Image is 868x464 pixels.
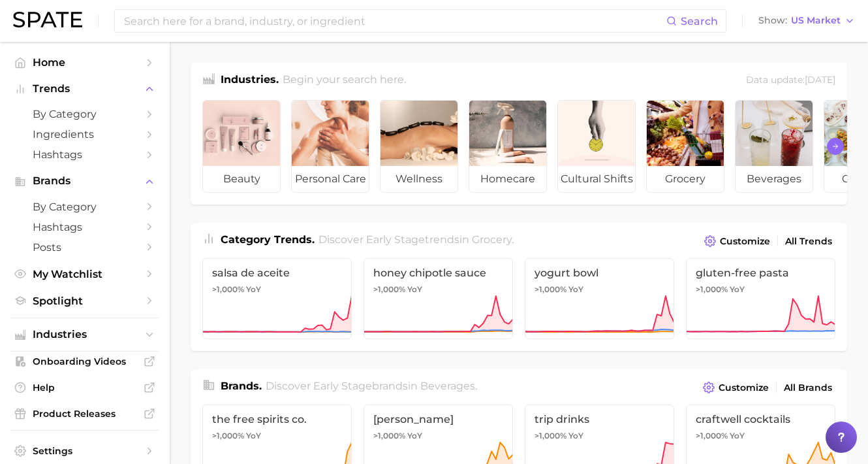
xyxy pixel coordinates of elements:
[700,378,772,397] button: Customize
[318,233,514,246] span: Discover Early Stage trends in .
[246,284,261,295] span: YoY
[696,413,826,425] span: craftwell cocktails
[202,258,352,339] a: salsa de aceite>1,000% YoY
[720,236,770,247] span: Customize
[647,166,724,192] span: grocery
[10,124,159,144] a: Ingredients
[373,284,405,294] span: >1,000%
[33,175,137,187] span: Brands
[291,100,369,193] a: personal care
[557,100,636,193] a: cultural shifts
[33,356,137,367] span: Onboarding Videos
[535,431,566,440] span: >1,000%
[10,378,159,397] a: Help
[212,431,244,440] span: >1,000%
[420,380,475,392] span: beverages
[785,236,832,247] span: All Trends
[10,291,159,311] a: Spotlight
[472,233,512,246] span: grocery
[202,100,281,193] a: beauty
[33,221,137,233] span: Hashtags
[283,72,406,90] h2: Begin your search here.
[33,329,137,340] span: Industries
[10,217,159,237] a: Hashtags
[380,100,458,193] a: wellness
[10,264,159,284] a: My Watchlist
[568,431,583,441] span: YoY
[203,166,280,192] span: beauty
[266,380,477,392] span: Discover Early Stage brands in .
[380,166,457,192] span: wellness
[568,284,583,295] span: YoY
[758,17,787,24] span: Show
[558,166,635,192] span: cultural shifts
[407,431,422,441] span: YoY
[469,166,546,192] span: homecare
[686,258,835,339] a: gluten-free pasta>1,000% YoY
[730,284,745,295] span: YoY
[10,325,159,344] button: Industries
[10,197,159,217] a: by Category
[10,404,159,423] a: Product Releases
[221,380,262,392] span: Brands .
[33,408,137,420] span: Product Releases
[535,284,566,294] span: >1,000%
[791,17,841,24] span: US Market
[10,237,159,257] a: Posts
[746,72,835,90] div: Data update: [DATE]
[646,100,724,193] a: grocery
[373,267,503,279] span: honey chipotle sauce
[212,267,342,279] span: salsa de aceite
[221,72,279,90] h1: Industries.
[10,144,159,165] a: Hashtags
[33,83,137,95] span: Trends
[10,352,159,371] a: Onboarding Videos
[33,56,137,69] span: Home
[10,104,159,124] a: by Category
[33,128,137,141] span: Ingredients
[212,284,244,294] span: >1,000%
[373,431,405,440] span: >1,000%
[535,267,664,279] span: yogurt bowl
[364,258,513,339] a: honey chipotle sauce>1,000% YoY
[735,100,813,193] a: beverages
[33,382,137,393] span: Help
[33,268,137,280] span: My Watchlist
[33,445,137,457] span: Settings
[407,284,422,295] span: YoY
[469,100,547,193] a: homecare
[701,232,773,250] button: Customize
[33,241,137,254] span: Posts
[10,52,159,73] a: Home
[292,166,369,192] span: personal care
[33,108,137,120] span: by Category
[827,138,844,155] button: Scroll Right
[535,413,664,425] span: trip drinks
[730,431,745,441] span: YoY
[33,148,137,161] span: Hashtags
[10,171,159,191] button: Brands
[525,258,674,339] a: yogurt bowl>1,000% YoY
[781,379,835,397] a: All Brands
[246,431,261,441] span: YoY
[755,12,858,29] button: ShowUS Market
[212,413,342,425] span: the free spirits co.
[33,295,137,307] span: Spotlight
[696,431,728,440] span: >1,000%
[10,79,159,99] button: Trends
[10,441,159,461] a: Settings
[221,233,315,246] span: Category Trends .
[719,382,769,393] span: Customize
[696,267,826,279] span: gluten-free pasta
[33,201,137,213] span: by Category
[681,15,718,27] span: Search
[736,166,813,192] span: beverages
[782,233,835,250] a: All Trends
[696,284,728,294] span: >1,000%
[373,413,503,425] span: [PERSON_NAME]
[123,10,666,32] input: Search here for a brand, industry, or ingredient
[13,12,82,27] img: SPATE
[784,382,832,393] span: All Brands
